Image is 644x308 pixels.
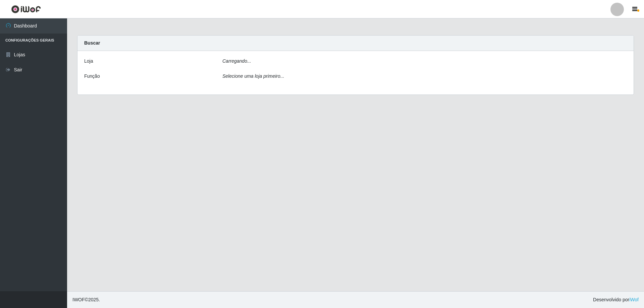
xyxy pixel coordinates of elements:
i: Carregando... [222,58,251,64]
a: iWof [629,297,639,302]
span: IWOF [72,297,85,302]
img: CoreUI Logo [11,5,41,13]
strong: Buscar [84,40,100,46]
span: Desenvolvido por [593,296,639,303]
span: © 2025 . [72,296,100,303]
label: Função [84,73,100,80]
i: Selecione uma loja primeiro... [222,73,284,79]
label: Loja [84,58,93,65]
